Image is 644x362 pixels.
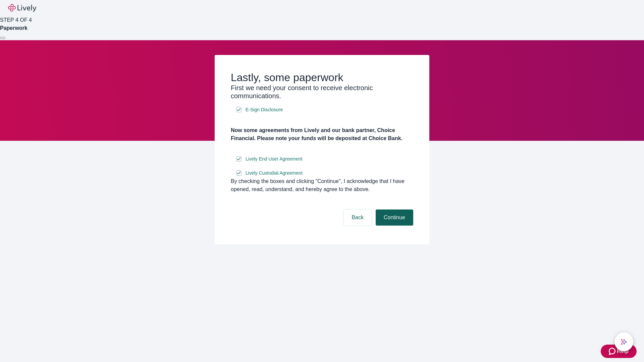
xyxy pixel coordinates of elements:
[601,345,637,358] button: Zendesk support iconHelp
[8,4,36,12] img: Lively
[244,169,304,177] a: e-sign disclosure document
[246,170,303,177] span: Lively Custodial Agreement
[343,209,372,226] button: Back
[609,347,617,355] svg: Zendesk support icon
[617,347,629,355] span: Help
[231,71,413,84] h2: Lastly, some paperwork
[614,333,633,351] button: chat
[246,106,283,113] span: E-Sign Disclosure
[244,155,304,163] a: e-sign disclosure document
[376,209,413,226] button: Continue
[231,126,413,142] h4: Now some agreements from Lively and our bank partner, Choice Financial. Please note your funds wi...
[231,84,413,100] h3: First we need your consent to receive electronic communications.
[231,177,413,193] div: By checking the boxes and clicking “Continue", I acknowledge that I have opened, read, understand...
[246,156,303,163] span: Lively End User Agreement
[621,339,627,345] svg: Lively AI Assistant
[244,106,284,114] a: e-sign disclosure document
